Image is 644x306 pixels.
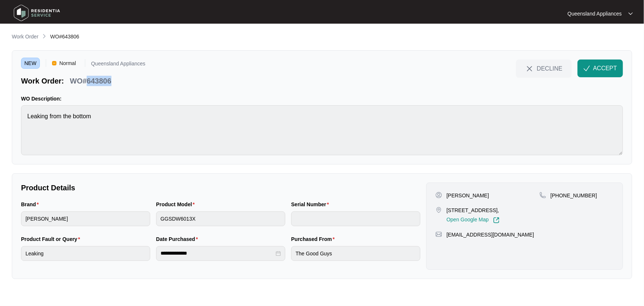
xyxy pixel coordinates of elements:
[91,61,145,69] p: Queensland Appliances
[50,34,79,40] span: WO#643806
[21,58,40,69] span: NEW
[447,217,500,224] a: Open Google Map
[537,64,562,72] span: DECLINE
[291,201,332,208] label: Serial Number
[21,76,64,86] p: Work Order:
[291,246,420,261] input: Purchased From
[12,33,38,40] p: Work Order
[156,211,285,226] input: Product Model
[21,183,420,193] p: Product Details
[593,64,617,73] span: ACCEPT
[447,192,489,199] p: [PERSON_NAME]
[583,65,590,72] img: check-Icon
[10,33,40,41] a: Work Order
[41,33,47,39] img: chevron-right
[52,61,56,65] img: Vercel Logo
[21,95,623,102] p: WO Description:
[21,235,83,243] label: Product Fault or Query
[435,207,442,213] img: map-pin
[291,211,420,226] input: Serial Number
[551,192,597,199] p: [PHONE_NUMBER]
[447,231,534,238] p: [EMAIL_ADDRESS][DOMAIN_NAME]
[628,12,633,16] img: dropdown arrow
[493,217,500,224] img: Link-External
[56,58,79,69] span: Normal
[21,246,150,261] input: Product Fault or Query
[11,2,63,24] img: residentia service logo
[525,64,534,73] img: close-Icon
[156,235,201,243] label: Date Purchased
[291,235,338,243] label: Purchased From
[578,59,623,77] button: check-IconACCEPT
[70,76,111,86] p: WO#643806
[21,201,42,208] label: Brand
[156,201,198,208] label: Product Model
[21,211,150,226] input: Brand
[447,207,500,214] p: [STREET_ADDRESS],
[21,105,623,155] textarea: Leaking from the bottom
[516,59,572,77] button: close-IconDECLINE
[568,10,622,17] p: Queensland Appliances
[540,192,546,198] img: map-pin
[435,231,442,238] img: map-pin
[435,192,442,198] img: user-pin
[161,249,274,257] input: Date Purchased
